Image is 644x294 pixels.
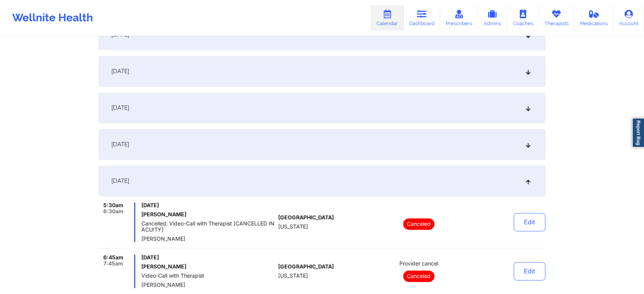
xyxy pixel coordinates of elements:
[141,211,275,217] h6: [PERSON_NAME]
[111,141,129,148] span: [DATE]
[477,5,507,30] a: Admins
[440,5,478,30] a: Prescribers
[141,264,275,270] h6: [PERSON_NAME]
[574,5,614,30] a: Medications
[111,104,129,112] span: [DATE]
[278,224,308,230] span: [US_STATE]
[111,177,129,185] span: [DATE]
[514,213,545,231] button: Edit
[403,270,434,282] p: Canceled
[103,260,123,267] span: 7:45am
[103,202,123,208] span: 5:30am
[371,5,404,30] a: Calendar
[141,282,275,288] span: [PERSON_NAME]
[278,264,334,270] span: [GEOGRAPHIC_DATA]
[111,67,129,75] span: [DATE]
[539,5,574,30] a: Therapists
[103,208,123,214] span: 6:30am
[404,5,440,30] a: Dashboard
[278,214,334,220] span: [GEOGRAPHIC_DATA]
[141,254,275,260] span: [DATE]
[141,202,275,208] span: [DATE]
[613,5,644,30] a: Account
[141,220,275,233] span: Cancelled: Video-Call with Therapist [CANCELLED IN ACUITY]
[514,262,545,280] button: Edit
[141,236,275,242] span: [PERSON_NAME]
[403,218,434,230] p: Canceled
[507,5,539,30] a: Coaches
[141,273,275,279] span: Video-Call with Therapist
[399,260,438,267] span: Provider cancel
[278,273,308,279] span: [US_STATE]
[103,254,123,260] span: 6:45am
[632,118,644,148] a: Report Bug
